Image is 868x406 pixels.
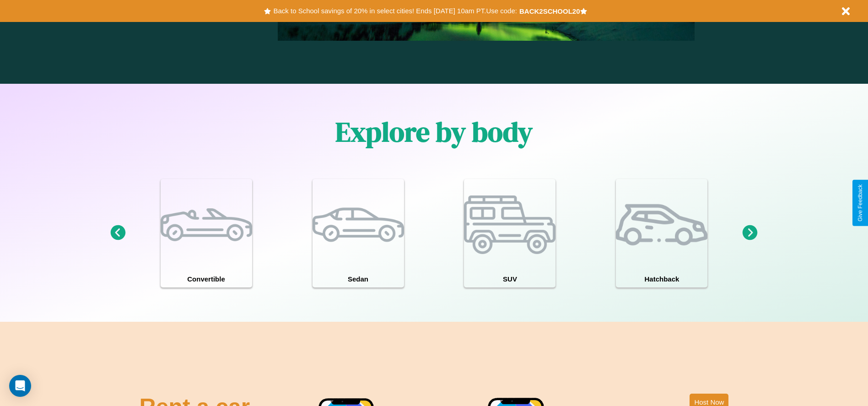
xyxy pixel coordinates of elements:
div: Give Feedback [857,184,863,222]
h4: SUV [464,271,555,287]
h4: Convertible [161,271,252,287]
button: Back to School savings of 20% in select cities! Ends [DATE] 10am PT.Use code: [271,5,519,17]
b: BACK2SCHOOL20 [519,7,580,15]
h4: Hatchback [616,271,707,287]
div: Open Intercom Messenger [9,375,31,397]
h4: Sedan [313,271,404,287]
h1: Explore by body [335,113,533,151]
